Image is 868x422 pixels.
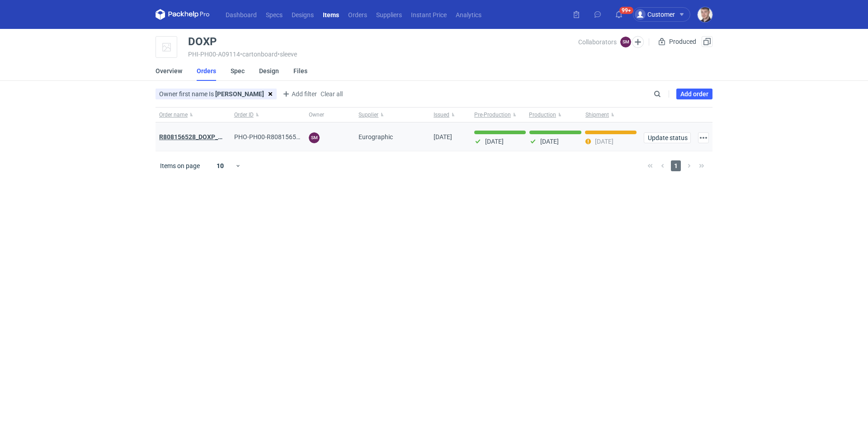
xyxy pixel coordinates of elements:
[221,9,261,20] a: Dashboard
[231,108,306,122] button: Order ID
[584,108,640,122] button: Shipment
[206,159,235,172] div: 10
[698,7,712,22] img: Maciej Sikora
[578,38,617,46] span: Collaborators
[355,108,430,122] button: Supplier
[156,108,231,122] button: Order name
[676,89,712,99] a: Add order
[595,138,613,145] p: [DATE]
[652,89,681,99] input: Search
[259,61,279,81] a: Design
[434,111,449,118] span: Issued
[320,89,343,99] button: Clear all
[527,108,584,122] button: Production
[188,51,578,58] div: PHI-PH00-A09114
[372,9,406,20] a: Suppliers
[406,9,451,20] a: Instant Price
[698,132,709,143] button: Actions
[231,61,245,81] a: Spec
[620,37,631,47] figcaption: SM
[159,133,478,141] a: R808156528_DOXP_QFAF_BZBP_ZUYK_WQLV_OKHN_JELH_EVFV_FTDR_ZOWV_CHID_YARY_QVFE_PQSG_HWQ
[632,36,644,48] button: Edit collaborators
[434,133,452,141] span: 19/09/2025
[585,111,609,118] span: Shipment
[529,111,556,118] span: Production
[430,108,471,122] button: Issued
[355,122,430,151] div: Eurographic
[309,132,320,143] figcaption: SM
[471,108,527,122] button: Pre-Production
[281,89,317,99] span: Add filter
[635,9,675,20] div: Customer
[278,51,297,58] span: • sleeve
[644,132,691,143] button: Update status
[359,132,393,141] span: Eurographic
[188,36,217,47] div: DOXP
[156,61,182,81] a: Overview
[671,160,681,171] span: 1
[633,7,698,22] button: Customer
[293,61,307,81] a: Files
[321,91,343,97] span: Clear all
[156,9,210,20] svg: Packhelp Pro
[648,135,687,141] span: Update status
[156,89,264,99] button: Owner first name Is [PERSON_NAME]
[280,89,317,99] button: Add filter
[234,133,582,141] span: PHO-PH00-R808156528_DOXP_QFAF_BZBP_ZUYK_WQLV_OKHN_JELH_EVFV_FTDR_ZOWV_CHID_YARY_QVFE_PQSG_HWQ
[215,90,264,98] strong: [PERSON_NAME]
[359,111,378,118] span: Supplier
[160,161,200,170] span: Items on page
[309,111,324,118] span: Owner
[240,51,278,58] span: • cartonboard
[612,7,626,22] button: 99+
[474,111,511,118] span: Pre-Production
[197,61,216,81] a: Orders
[485,138,504,145] p: [DATE]
[344,9,372,20] a: Orders
[451,9,486,20] a: Analytics
[261,9,287,20] a: Specs
[159,111,188,118] span: Order name
[318,9,344,20] a: Items
[287,9,318,20] a: Designs
[156,89,264,99] div: Owner first name Is
[656,36,698,47] div: Produced
[540,138,559,145] p: [DATE]
[702,36,712,47] button: Duplicate Item
[234,111,254,118] span: Order ID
